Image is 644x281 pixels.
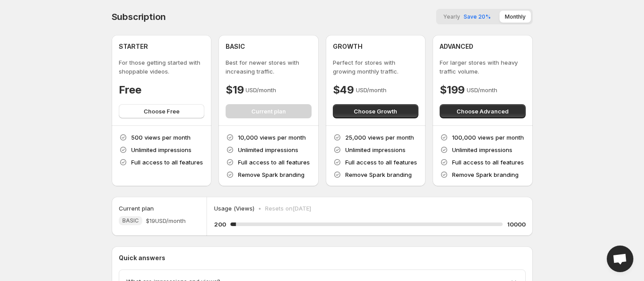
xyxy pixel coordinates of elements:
[354,107,397,116] span: Choose Growth
[214,220,226,229] h5: 200
[440,104,526,118] button: Choose Advanced
[119,58,205,76] p: For those getting started with shoppable videos.
[226,58,312,76] p: Best for newer stores with increasing traffic.
[238,145,298,154] p: Unlimited impressions
[119,42,148,51] h4: STARTER
[238,158,310,167] p: Full access to all features
[226,83,244,97] h4: $19
[122,217,139,224] span: BASIC
[440,83,465,97] h4: $199
[265,204,311,213] p: Resets on [DATE]
[607,246,633,272] div: Open chat
[345,170,412,179] p: Remove Spark branding
[440,42,473,51] h4: ADVANCED
[214,204,254,213] p: Usage (Views)
[144,107,180,116] span: Choose Free
[345,133,414,142] p: 25,000 views per month
[112,12,166,22] h4: Subscription
[507,220,526,229] h5: 10000
[238,170,304,179] p: Remove Spark branding
[452,145,512,154] p: Unlimited impressions
[333,83,354,97] h4: $49
[345,145,406,154] p: Unlimited impressions
[464,13,491,20] span: Save 20%
[238,133,306,142] p: 10,000 views per month
[457,107,508,116] span: Choose Advanced
[345,158,417,167] p: Full access to all features
[438,11,496,23] button: YearlySave 20%
[131,133,191,142] p: 500 views per month
[258,204,262,213] p: •
[246,86,276,94] p: USD/month
[452,133,524,142] p: 100,000 views per month
[146,216,186,225] span: $19 USD/month
[119,204,154,213] h5: Current plan
[452,158,524,167] p: Full access to all features
[356,86,386,94] p: USD/month
[333,58,419,76] p: Perfect for stores with growing monthly traffic.
[467,86,497,94] p: USD/month
[119,104,205,118] button: Choose Free
[500,11,531,23] button: Monthly
[452,170,519,179] p: Remove Spark branding
[333,42,363,51] h4: GROWTH
[443,13,460,20] span: Yearly
[131,158,203,167] p: Full access to all features
[119,254,526,262] p: Quick answers
[119,83,141,97] h4: Free
[226,42,245,51] h4: BASIC
[131,145,191,154] p: Unlimited impressions
[440,58,526,76] p: For larger stores with heavy traffic volume.
[333,104,419,118] button: Choose Growth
